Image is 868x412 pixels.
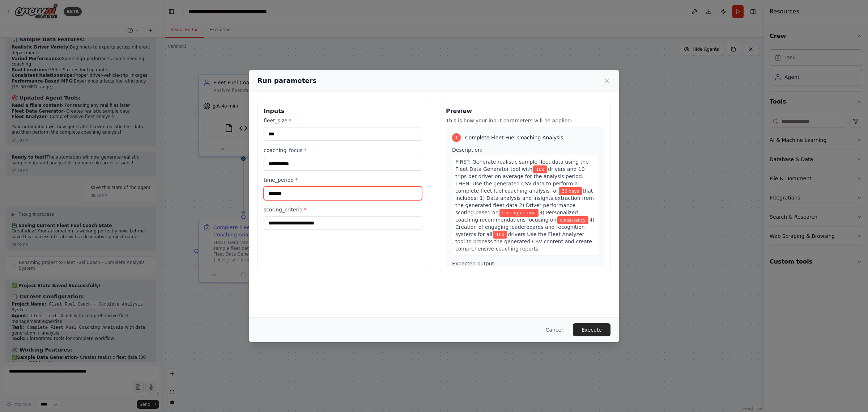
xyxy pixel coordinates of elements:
[264,206,422,213] label: scoring_criteria
[455,231,592,252] span: drivers Use the Fleet Analyzer tool to process the generated CSV content and create comprehensive...
[264,107,422,115] h3: Inputs
[452,133,461,142] div: 1
[465,134,563,141] span: Complete Fleet Fuel Coaching Analysis
[493,231,507,239] span: Variable: fleet_size
[455,217,595,237] span: 4) Creation of engaging leaderboards and recognition systems for all
[533,165,547,173] span: Variable: fleet_size
[540,323,569,336] button: Cancel
[264,147,422,154] label: coaching_focus
[499,209,539,217] span: Variable: scoring_criteria
[446,117,604,124] p: This is how your input parameters will be applied:
[446,107,604,115] h3: Preview
[452,147,482,153] span: Description:
[264,117,422,124] label: fleet_size
[455,159,589,172] span: FIRST: Generate realistic sample fleet data using the Fleet Data Generator tool with
[264,176,422,184] label: time_period
[452,261,496,266] span: Expected output:
[573,323,610,336] button: Execute
[559,187,582,195] span: Variable: time_period
[557,216,589,224] span: Variable: coaching_focus
[258,76,316,86] h2: Run parameters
